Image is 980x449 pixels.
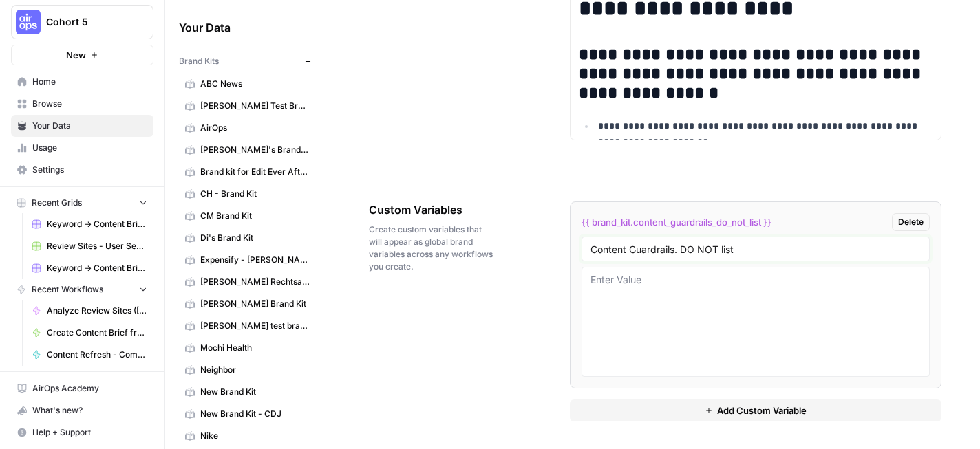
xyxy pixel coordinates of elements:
[11,421,153,443] button: Help + Support
[200,408,310,420] span: New Brand Kit - CDJ
[11,193,153,213] button: Recent Grids
[25,235,153,257] a: Review Sites - User Sentiment Analysis & Content Refresh
[12,400,153,421] div: What's new?
[11,279,153,300] button: Recent Workflows
[25,344,153,366] a: Content Refresh - Competitive Gap Analysis ([PERSON_NAME])
[200,122,310,134] span: AirOps
[16,10,41,34] img: Cohort 5 Logo
[25,300,153,322] a: Analyze Review Sites ([PERSON_NAME])
[200,386,310,398] span: New Brand Kit
[200,144,310,156] span: [PERSON_NAME]'s Brand Kit
[200,100,310,112] span: [PERSON_NAME] Test Brand Kit
[892,213,930,231] button: Delete
[570,399,941,421] button: Add Custom Variable
[590,243,921,255] input: Variable Name
[47,218,147,230] span: Keyword -> Content Brief -> Article
[179,117,316,139] a: AirOps
[200,78,310,90] span: ABC News
[11,115,153,137] a: Your Data
[11,137,153,159] a: Usage
[179,19,299,36] span: Your Data
[179,249,316,271] a: Expensify - [PERSON_NAME]
[46,15,129,29] span: Cohort 5
[179,205,316,227] a: CM Brand Kit
[11,399,153,421] button: What's new?
[200,188,310,200] span: CH - Brand Kit
[32,197,82,209] span: Recent Grids
[66,48,86,62] span: New
[179,315,316,337] a: [PERSON_NAME] test brand kit
[179,271,316,293] a: [PERSON_NAME] Rechtsanwälte
[32,382,147,395] span: AirOps Academy
[179,381,316,403] a: New Brand Kit
[11,377,153,399] a: AirOps Academy
[32,142,147,154] span: Usage
[47,305,147,317] span: Analyze Review Sites ([PERSON_NAME])
[11,93,153,115] a: Browse
[898,216,924,228] span: Delete
[582,215,771,229] span: {{ brand_kit.content_guardrails_do_not_list }}
[179,161,316,183] a: Brand kit for Edit Ever After ([PERSON_NAME])
[11,45,153,65] button: New
[369,201,493,218] span: Custom Variables
[369,223,493,273] span: Create custom variables that will appear as global brand variables across any workflows you create.
[200,210,310,222] span: CM Brand Kit
[47,262,147,274] span: Keyword -> Content Brief -> Article ([PERSON_NAME])
[47,240,147,252] span: Review Sites - User Sentiment Analysis & Content Refresh
[179,425,316,447] a: Nike
[179,403,316,425] a: New Brand Kit - CDJ
[32,426,147,439] span: Help + Support
[179,227,316,249] a: Di's Brand Kit
[179,293,316,315] a: [PERSON_NAME] Brand Kit
[32,164,147,176] span: Settings
[200,276,310,288] span: [PERSON_NAME] Rechtsanwälte
[179,95,316,117] a: [PERSON_NAME] Test Brand Kit
[179,337,316,359] a: Mochi Health
[32,76,147,88] span: Home
[200,320,310,332] span: [PERSON_NAME] test brand kit
[47,349,147,361] span: Content Refresh - Competitive Gap Analysis ([PERSON_NAME])
[179,73,316,95] a: ABC News
[179,55,219,67] span: Brand Kits
[200,364,310,376] span: Neighbor
[200,166,310,178] span: Brand kit for Edit Ever After ([PERSON_NAME])
[717,404,807,417] span: Add Custom Variable
[179,139,316,161] a: [PERSON_NAME]'s Brand Kit
[25,257,153,279] a: Keyword -> Content Brief -> Article ([PERSON_NAME])
[179,183,316,205] a: CH - Brand Kit
[47,327,147,339] span: Create Content Brief from Keyword (Neighbor - [PERSON_NAME]
[25,322,153,344] a: Create Content Brief from Keyword (Neighbor - [PERSON_NAME]
[32,283,103,296] span: Recent Workflows
[11,159,153,181] a: Settings
[200,298,310,310] span: [PERSON_NAME] Brand Kit
[11,71,153,93] a: Home
[11,5,153,39] button: Workspace: Cohort 5
[25,213,153,235] a: Keyword -> Content Brief -> Article
[200,254,310,266] span: Expensify - [PERSON_NAME]
[179,359,316,381] a: Neighbor
[32,98,147,110] span: Browse
[32,120,147,132] span: Your Data
[200,342,310,354] span: Mochi Health
[200,232,310,244] span: Di's Brand Kit
[200,430,310,442] span: Nike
